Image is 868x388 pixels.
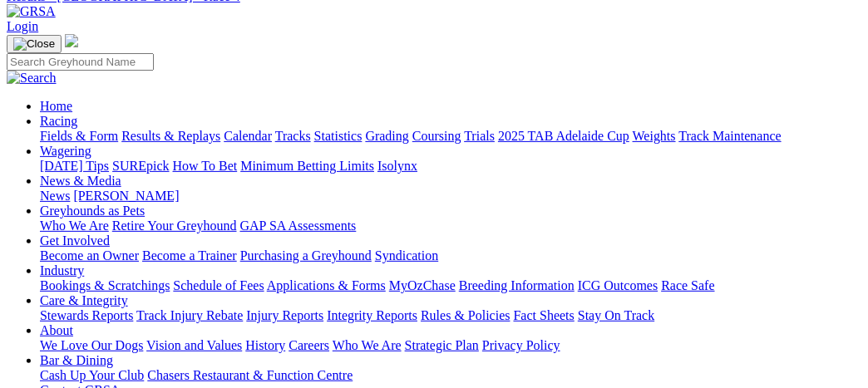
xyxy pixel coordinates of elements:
a: Industry [40,263,84,277]
div: Greyhounds as Pets [40,219,861,233]
div: News & Media [40,189,861,204]
a: News [40,189,70,203]
a: [PERSON_NAME] [73,189,179,203]
div: Racing [40,129,861,144]
a: MyOzChase [389,278,456,292]
div: Care & Integrity [40,308,861,323]
a: Bar & Dining [40,353,113,367]
a: Applications & Forms [267,278,386,292]
a: Stewards Reports [40,308,133,322]
img: Close [13,37,55,51]
a: Track Injury Rebate [136,308,243,322]
a: Become an Owner [40,248,139,263]
a: Syndication [375,248,438,263]
a: 2025 TAB Adelaide Cup [498,129,629,143]
a: Greyhounds as Pets [40,204,145,218]
a: Home [40,99,72,113]
a: Fact Sheets [514,308,575,322]
a: Isolynx [377,159,417,173]
a: Strategic Plan [405,338,479,352]
a: ICG Outcomes [578,278,658,292]
a: Track Maintenance [679,129,782,143]
input: Search [7,53,154,71]
div: Industry [40,278,861,293]
a: News & Media [40,174,121,188]
a: Schedule of Fees [173,278,264,292]
a: Chasers Restaurant & Function Centre [147,368,353,382]
a: GAP SA Assessments [240,219,357,233]
a: Rules & Policies [421,308,510,322]
a: Bookings & Scratchings [40,278,170,292]
a: Purchasing a Greyhound [240,248,372,263]
a: Wagering [40,144,91,158]
a: Login [7,19,38,33]
a: History [245,338,285,352]
a: About [40,323,73,337]
a: Retire Your Greyhound [112,219,237,233]
a: Careers [289,338,329,352]
a: Trials [464,129,495,143]
a: How To Bet [173,159,238,173]
a: Privacy Policy [482,338,560,352]
a: Care & Integrity [40,293,128,307]
a: Statistics [314,129,362,143]
a: Fields & Form [40,129,118,143]
a: Who We Are [333,338,402,352]
div: Get Involved [40,248,861,263]
div: Bar & Dining [40,368,861,383]
a: Tracks [275,129,311,143]
a: Stay On Track [578,308,654,322]
a: Who We Are [40,219,109,233]
a: Coursing [412,129,461,143]
a: Become a Trainer [142,248,237,263]
div: About [40,338,861,353]
a: Vision and Values [146,338,242,352]
a: Race Safe [661,278,714,292]
a: Injury Reports [246,308,323,322]
a: Minimum Betting Limits [240,159,374,173]
a: Get Involved [40,233,110,248]
img: GRSA [7,4,56,19]
a: Integrity Reports [327,308,417,322]
a: [DATE] Tips [40,159,109,173]
a: Racing [40,114,77,128]
a: Results & Replays [121,129,220,143]
a: Breeding Information [459,278,575,292]
img: logo-grsa-white.png [65,34,78,47]
img: Search [7,71,57,86]
a: SUREpick [112,159,169,173]
div: Wagering [40,159,861,174]
a: Calendar [224,129,272,143]
a: We Love Our Dogs [40,338,143,352]
button: Toggle navigation [7,35,62,53]
a: Grading [366,129,409,143]
a: Weights [633,129,676,143]
a: Cash Up Your Club [40,368,144,382]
